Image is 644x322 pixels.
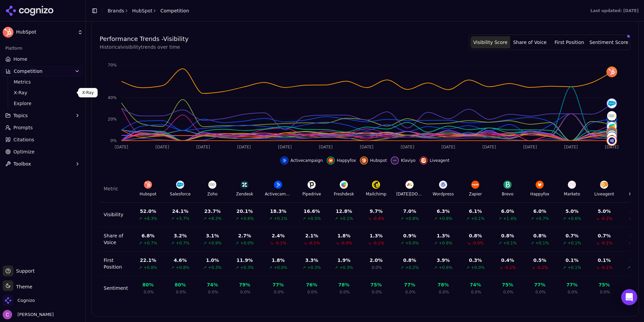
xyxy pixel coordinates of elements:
[502,281,514,288] div: 75 %
[466,216,470,221] span: ↗
[13,284,32,289] span: Theme
[196,145,210,149] tspan: [DATE]
[108,7,189,14] nav: breadcrumb
[3,54,83,64] a: Home
[568,240,581,246] span: +0.1%
[274,265,287,270] span: +0.0%
[628,240,632,246] span: ↘
[472,240,484,246] span: -0.0%
[338,281,350,288] div: 78 %
[175,281,186,288] div: 80 %
[13,148,35,155] span: Optimize
[535,240,549,246] span: +0.1%
[337,232,351,239] div: 1.8 %
[282,158,287,163] img: activecampaign
[11,77,75,87] a: Metrics
[401,145,415,149] tspan: [DATE]
[600,181,608,189] img: Liveagent
[339,289,350,295] span: 0.0%
[144,216,157,221] span: +8.3%
[466,265,470,270] span: ↗
[566,257,579,264] div: 0.1 %
[600,289,610,295] span: 0.0%
[176,240,190,246] span: +0.7%
[270,208,286,215] div: 18.3 %
[360,145,374,149] tspan: [DATE]
[531,240,534,246] span: ↗
[568,289,578,295] span: 0.0%
[336,240,339,246] span: ↘
[434,240,437,246] span: ↗
[433,191,454,197] div: Wordpress
[370,257,383,264] div: 2.0 %
[563,216,566,221] span: ↗
[303,265,306,270] span: ↗
[100,202,132,227] td: Visibility
[607,136,616,145] img: adobe marketo engage
[13,112,28,119] span: Topics
[420,156,449,165] button: Hide liveagent data
[598,257,611,264] div: 0.1 %
[400,240,404,246] span: ↗
[607,127,616,137] img: zapier
[504,265,516,270] span: -0.1%
[596,265,599,270] span: ↘
[401,158,415,163] span: Klaviyo
[503,216,517,221] span: +1.4%
[368,240,371,246] span: ↘
[110,138,117,143] tspan: 0%
[171,216,174,221] span: ↗
[270,240,273,246] span: ↘
[3,146,83,157] a: Optimize
[100,276,132,301] td: Sentiment
[596,240,599,246] span: ↘
[403,208,416,215] div: 7.0 %
[303,191,321,197] div: Pipedrive
[108,63,117,67] tspan: 70%
[11,99,75,108] a: Explore
[627,265,631,270] span: ↗
[307,216,321,221] span: +0.5%
[3,43,83,54] div: Platform
[176,289,186,295] span: 0.0%
[240,216,254,221] span: +0.6%
[534,281,546,288] div: 77 %
[3,158,83,169] button: Toolbox
[174,257,187,264] div: 4.6 %
[567,281,578,288] div: 77 %
[236,191,253,197] div: Zendesk
[439,265,452,270] span: +0.6%
[172,208,189,215] div: 24.1 %
[607,129,616,138] img: brevo
[531,216,534,221] span: ↗
[535,216,549,221] span: +0.7%
[470,281,481,288] div: 74 %
[140,257,156,264] div: 22.1 %
[370,158,387,163] span: Hubspot
[3,66,83,77] button: Competition
[139,216,142,221] span: ↗
[108,95,117,100] tspan: 40%
[373,216,384,221] span: -0.4%
[366,191,386,197] div: Mailchimp
[532,265,535,270] span: ↘
[304,208,320,215] div: 16.6 %
[274,216,287,221] span: +0.1%
[404,281,416,288] div: 77 %
[563,240,566,246] span: ↗
[275,240,286,246] span: -0.1%
[3,122,83,133] a: Prompts
[530,191,549,197] div: Happyfox
[471,289,481,295] span: 0.0%
[568,216,581,221] span: +0.6%
[273,281,284,288] div: 77 %
[240,181,249,189] img: Zendesk
[236,257,253,264] div: 11.9 %
[108,8,124,13] a: Brands
[14,79,72,85] span: Metrics
[437,232,450,239] div: 1.3 %
[15,312,54,318] span: [PERSON_NAME]
[160,7,189,14] span: Competition
[14,100,72,107] span: Explore
[206,232,219,239] div: 3.1 %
